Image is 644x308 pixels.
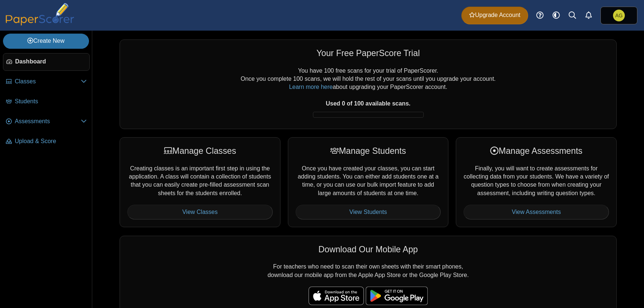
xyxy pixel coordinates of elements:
[15,77,81,86] span: Classes
[366,287,428,305] img: google-play-badge.png
[296,205,441,219] a: View Students
[464,145,609,157] div: Manage Assessments
[127,67,609,121] div: You have 100 free scans for your trial of PaperScorer. Once you complete 100 scans, we will hold ...
[613,10,625,21] span: Anna Grigsby
[326,100,410,107] b: Used 0 of 100 available scans.
[600,7,637,24] a: Anna Grigsby
[127,145,273,157] div: Manage Classes
[289,84,333,90] a: Learn more here
[3,73,90,91] a: Classes
[3,53,90,71] a: Dashboard
[15,58,86,66] span: Dashboard
[309,287,364,305] img: apple-store-badge.svg
[581,7,597,24] a: Alerts
[120,137,280,227] div: Creating classes is an important first step in using the application. A class will contain a coll...
[3,133,90,150] a: Upload & Score
[3,113,90,131] a: Assessments
[296,145,441,157] div: Manage Students
[461,7,528,24] a: Upgrade Account
[3,34,89,48] a: Create New
[15,97,87,105] span: Students
[288,137,449,227] div: Once you have created your classes, you can start adding students. You can either add students on...
[615,13,623,18] span: Anna Grigsby
[3,93,90,111] a: Students
[3,3,77,25] img: PaperScorer
[469,11,520,19] span: Upgrade Account
[15,137,87,145] span: Upload & Score
[3,20,77,27] a: PaperScorer
[127,243,609,255] div: Download Our Mobile App
[456,137,617,227] div: Finally, you will want to create assessments for collecting data from your students. We have a va...
[127,205,273,219] a: View Classes
[15,117,81,125] span: Assessments
[127,47,609,59] div: Your Free PaperScore Trial
[464,205,609,219] a: View Assessments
